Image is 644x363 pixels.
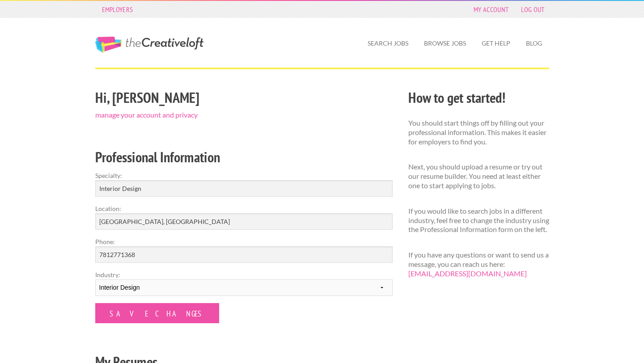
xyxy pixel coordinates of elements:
a: Search Jobs [360,33,415,54]
a: [EMAIL_ADDRESS][DOMAIN_NAME] [408,269,527,278]
a: Blog [519,33,549,54]
label: Specialty: [95,171,393,180]
h2: How to get started! [408,88,549,108]
a: Browse Jobs [417,33,473,54]
label: Phone: [95,237,393,246]
label: Industry: [95,270,393,279]
h2: Professional Information [95,147,393,167]
a: manage your account and privacy [95,110,198,119]
label: Location: [95,204,393,213]
input: Save Changes [95,303,219,323]
input: Optional [95,246,393,263]
a: Log Out [517,3,549,16]
input: e.g. New York, NY [95,213,393,230]
h2: Hi, [PERSON_NAME] [95,88,393,108]
a: The Creative Loft [95,37,203,53]
p: If you have any questions or want to send us a message, you can reach us here: [408,250,549,278]
p: If you would like to search jobs in a different industry, feel free to change the industry using ... [408,207,549,234]
a: Employers [97,3,138,16]
p: Next, you should upload a resume or try out our resume builder. You need at least either one to s... [408,162,549,190]
a: Get Help [475,33,517,54]
a: My Account [469,3,513,16]
p: You should start things off by filling out your professional information. This makes it easier fo... [408,118,549,146]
